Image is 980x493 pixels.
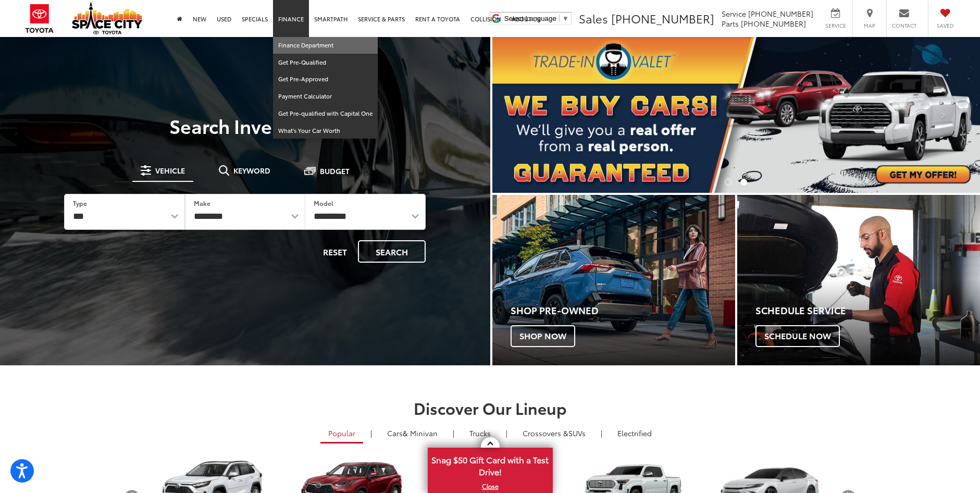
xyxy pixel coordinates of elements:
[273,122,378,139] a: What's Your Car Worth
[492,58,565,172] button: Click to view previous picture.
[562,15,569,22] span: ▼
[737,195,980,365] div: Toyota
[194,199,210,207] label: Make
[44,115,446,136] h3: Search Inventory
[740,179,747,186] li: Go to slide number 2.
[741,18,806,29] span: [PHONE_NUMBER]
[579,10,608,27] span: Sales
[511,325,575,347] span: Shop Now
[755,305,980,316] h4: Schedule Service
[907,58,980,172] button: Click to view next picture.
[503,428,510,438] li: |
[504,15,556,22] span: Select Language
[273,54,378,71] a: Get Pre-Qualified
[273,37,378,54] a: Finance Department
[314,199,333,207] label: Model
[320,424,363,443] a: Popular
[824,22,847,29] span: Service
[273,71,378,88] a: Get Pre-Approved
[273,88,378,105] a: Payment Calculator
[450,428,457,438] li: |
[515,424,593,442] a: SUVs
[755,325,840,347] span: Schedule Now
[368,428,375,438] li: |
[273,105,378,122] a: Get Pre-qualified with Capital One
[492,195,735,365] a: Shop Pre-Owned Shop Now
[737,195,980,365] a: Schedule Service Schedule Now
[462,424,499,442] a: Trucks
[598,428,605,438] li: |
[379,424,445,442] a: Cars
[523,428,568,438] span: Crossovers &
[314,240,356,263] button: Reset
[858,22,881,29] span: Map
[725,179,731,186] li: Go to slide number 1.
[511,305,735,316] h4: Shop Pre-Owned
[320,167,350,175] span: Budget
[123,399,858,416] h2: Discover Our Lineup
[429,449,552,480] span: Snag $50 Gift Card with a Test Drive!
[934,22,957,29] span: Saved
[155,167,185,174] span: Vehicle
[611,10,714,27] span: [PHONE_NUMBER]
[233,167,270,174] span: Keyword
[722,18,739,29] span: Parts
[72,2,142,34] img: Space City Toyota
[892,22,916,29] span: Contact
[492,195,735,365] div: Toyota
[748,8,813,19] span: [PHONE_NUMBER]
[73,199,87,207] label: Type
[722,8,746,19] span: Service
[403,428,438,438] span: & Minivan
[358,240,426,263] button: Search
[610,424,660,442] a: Electrified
